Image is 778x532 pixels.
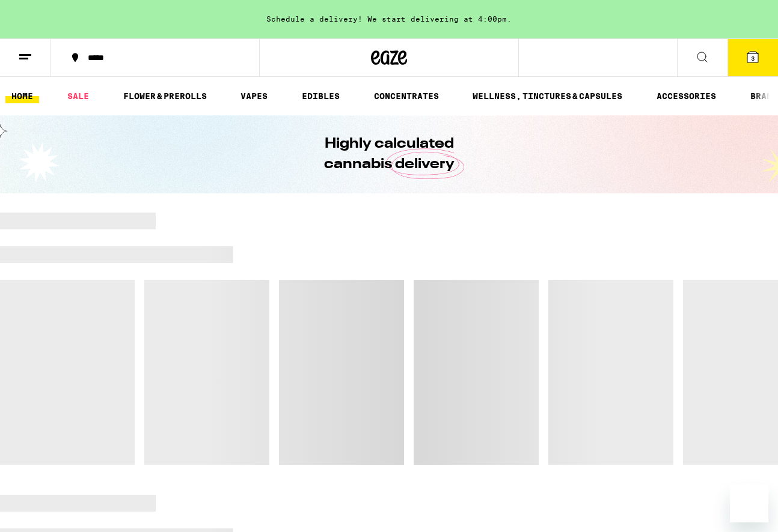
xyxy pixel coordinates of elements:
h1: Highly calculated cannabis delivery [290,134,488,175]
a: VAPES [234,89,274,103]
a: CONCENTRATES [368,89,445,103]
iframe: Button to launch messaging window [730,484,768,522]
a: ACCESSORIES [651,89,722,103]
a: EDIBLES [296,89,346,103]
a: FLOWER & PREROLLS [117,89,213,103]
a: WELLNESS, TINCTURES & CAPSULES [467,89,628,103]
a: HOME [5,89,39,103]
a: SALE [61,89,95,103]
button: 3 [727,39,778,76]
span: 3 [751,55,755,62]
